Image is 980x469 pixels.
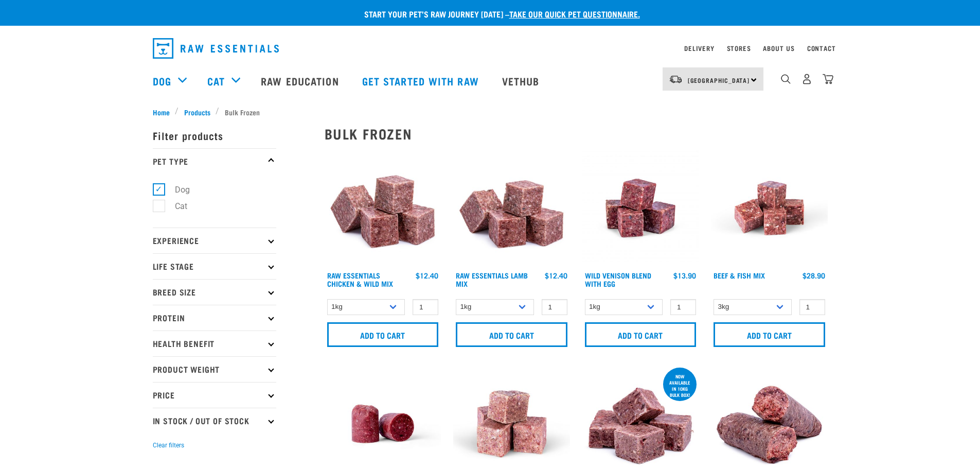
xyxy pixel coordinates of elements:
[153,228,276,253] p: Experience
[325,126,828,142] h2: Bulk Frozen
[153,107,175,117] a: Home
[153,331,276,356] p: Health Benefit
[153,107,828,117] nav: breadcrumbs
[714,322,825,347] input: Add to cart
[803,271,825,280] div: $28.90
[669,75,683,84] img: van-moving.png
[823,74,833,84] img: home-icon@2x.png
[585,322,697,347] input: Add to cart
[153,38,279,59] img: Raw Essentials Logo
[663,369,697,403] div: now available in 10kg bulk box!
[585,273,651,285] a: Wild Venison Blend with Egg
[153,123,276,148] p: Filter products
[153,408,276,433] p: In Stock / Out Of Stock
[327,273,393,285] a: Raw Essentials Chicken & Wild Mix
[153,305,276,331] p: Protein
[509,11,640,16] a: take our quick pet questionnaire.
[688,78,750,82] span: [GEOGRAPHIC_DATA]
[327,322,439,347] input: Add to cart
[158,200,191,213] label: Cat
[684,46,714,50] a: Delivery
[542,299,567,315] input: 1
[453,150,570,267] img: ?1041 RE Lamb Mix 01
[711,150,828,267] img: Beef Mackerel 1
[763,46,794,50] a: About Us
[251,60,351,101] a: Raw Education
[673,271,696,280] div: $13.90
[184,107,210,117] span: Products
[145,34,836,63] nav: dropdown navigation
[727,46,751,50] a: Stores
[352,60,492,101] a: Get started with Raw
[799,299,825,315] input: 1
[456,273,528,285] a: Raw Essentials Lamb Mix
[545,271,567,280] div: $12.40
[153,107,170,117] span: Home
[153,148,276,174] p: Pet Type
[153,73,171,89] a: Dog
[670,299,696,315] input: 1
[781,74,791,84] img: home-icon-1@2x.png
[413,299,438,315] input: 1
[153,253,276,279] p: Life Stage
[153,356,276,382] p: Product Weight
[582,150,699,267] img: Venison Egg 1616
[153,279,276,305] p: Breed Size
[179,107,216,117] a: Products
[801,74,812,84] img: user.png
[714,273,765,277] a: Beef & Fish Mix
[207,73,225,89] a: Cat
[416,271,438,280] div: $12.40
[492,60,553,101] a: Vethub
[807,46,836,50] a: Contact
[158,183,194,196] label: Dog
[153,441,184,450] button: Clear filters
[325,150,441,267] img: Pile Of Cubed Chicken Wild Meat Mix
[456,322,567,347] input: Add to cart
[153,382,276,408] p: Price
